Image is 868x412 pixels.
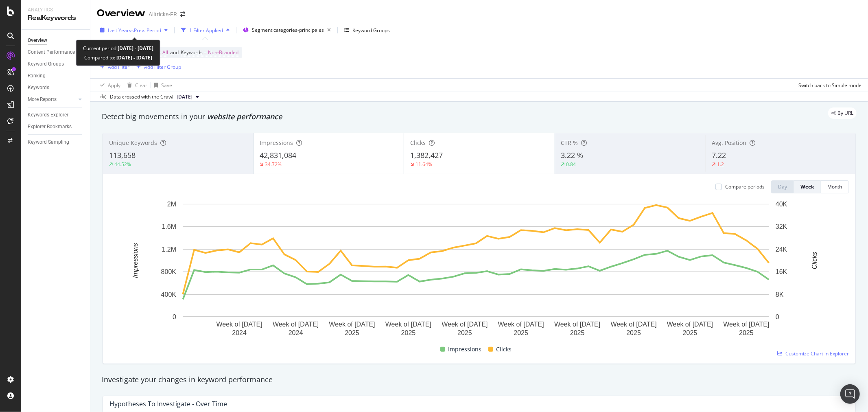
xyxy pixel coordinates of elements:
text: 16K [776,268,787,275]
div: Apply [108,82,120,89]
text: 40K [776,201,787,208]
text: 2M [167,201,176,208]
div: arrow-right-arrow-left [180,11,185,17]
text: 1.2M [162,246,176,253]
a: Keywords [28,83,84,92]
text: 2025 [401,330,416,337]
div: Add Filter Group [144,64,181,70]
text: 0 [173,313,176,320]
div: legacy label [828,107,857,119]
span: Avg. Position [712,139,746,147]
div: Keyword Sampling [28,138,69,147]
span: and [170,49,179,56]
div: 1 Filter Applied [189,27,223,34]
span: Impressions [260,139,293,147]
span: 3.22 % [561,150,584,160]
button: Month [821,180,849,193]
text: 2025 [626,330,641,337]
text: 24K [776,246,787,253]
div: Analytics [28,7,83,13]
button: Save [151,79,172,92]
text: 2025 [457,330,472,337]
text: Week of [DATE] [498,321,544,328]
div: Overview [97,7,145,20]
text: 2025 [739,330,754,337]
b: [DATE] - [DATE] [115,54,152,61]
div: Current period: [83,44,153,53]
button: Keyword Groups [341,24,393,37]
span: By URL [837,111,853,116]
a: Content Performance [28,48,84,57]
text: Week of [DATE] [329,321,375,328]
button: 1 Filter Applied [178,24,233,37]
div: Compare periods [725,183,765,190]
div: 1.2 [717,161,724,168]
text: Week of [DATE] [442,321,488,328]
text: 2025 [514,330,528,337]
span: Keywords [181,49,203,56]
text: Impressions [132,243,139,278]
div: Overview [28,36,47,45]
text: Week of [DATE] [667,321,713,328]
span: CTR % [561,139,578,147]
div: Day [778,183,787,190]
a: Overview [28,36,84,45]
div: Content Performance [28,48,75,57]
button: Switch back to Simple mode [795,79,861,92]
span: 2025 Sep. 29th [177,93,192,101]
button: Add Filter [97,62,129,72]
a: Keywords Explorer [28,111,84,119]
div: More Reports [28,95,57,104]
div: 34.72% [265,161,282,168]
div: 44.52% [114,161,131,168]
text: Week of [DATE] [273,321,319,328]
div: Explorer Bookmarks [28,123,72,131]
div: Alltricks-FR [149,10,177,18]
button: Day [771,180,794,193]
div: Month [827,183,842,190]
div: Data crossed with the Crawl [110,93,173,101]
text: 0 [776,313,779,320]
button: Add Filter Group [133,62,181,72]
a: Keyword Groups [28,60,84,68]
text: 2025 [570,330,585,337]
div: 0.84 [566,161,576,168]
div: Save [161,82,172,89]
text: 32K [776,223,787,230]
div: Add Filter [108,64,129,70]
span: = [204,49,207,56]
span: Last Year [108,27,129,34]
span: vs Prev. Period [129,27,161,34]
button: Clear [124,79,147,92]
b: [DATE] - [DATE] [118,45,153,52]
div: Switch back to Simple mode [798,82,861,89]
span: 42,831,084 [260,150,296,160]
button: Last YearvsPrev. Period [97,24,171,37]
div: Hypotheses to Investigate - Over Time [109,400,227,408]
div: Keyword Groups [28,60,64,68]
span: Clicks [410,139,426,147]
div: Clear [135,82,147,89]
span: 7.22 [712,150,726,160]
div: Week [800,183,814,190]
div: Ranking [28,72,46,80]
a: More Reports [28,95,76,104]
text: Week of [DATE] [385,321,431,328]
text: 2024 [232,330,247,337]
span: Clicks [496,344,512,354]
a: Customize Chart in Explorer [777,350,849,357]
span: Unique Keywords [109,139,157,147]
span: 1,382,427 [410,150,443,160]
button: Apply [97,79,120,92]
div: Keywords Explorer [28,111,68,119]
svg: A chart. [109,200,842,341]
div: 11.64% [415,161,432,168]
text: 1.6M [162,223,176,230]
text: Week of [DATE] [611,321,657,328]
span: Segment: categories-principales [252,26,324,33]
div: RealKeywords [28,13,83,23]
text: 800K [161,268,177,275]
text: 2024 [289,330,303,337]
span: Impressions [448,344,482,354]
